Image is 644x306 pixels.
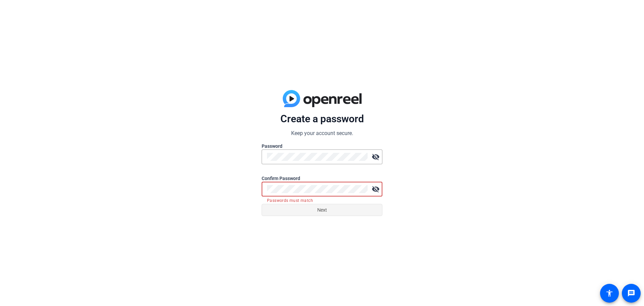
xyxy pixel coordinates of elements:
[605,289,613,297] mat-icon: accessibility
[369,150,382,164] mat-icon: visibility_off
[262,129,382,137] p: Keep your account secure.
[627,289,635,297] mat-icon: message
[369,182,382,196] mat-icon: visibility_off
[262,204,382,216] button: Next
[283,90,362,107] img: blue-gradient.svg
[262,143,382,149] label: Password
[262,113,382,125] p: Create a password
[267,196,377,204] mat-error: Passwords must match
[262,175,382,182] label: Confirm Password
[317,204,327,216] span: Next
